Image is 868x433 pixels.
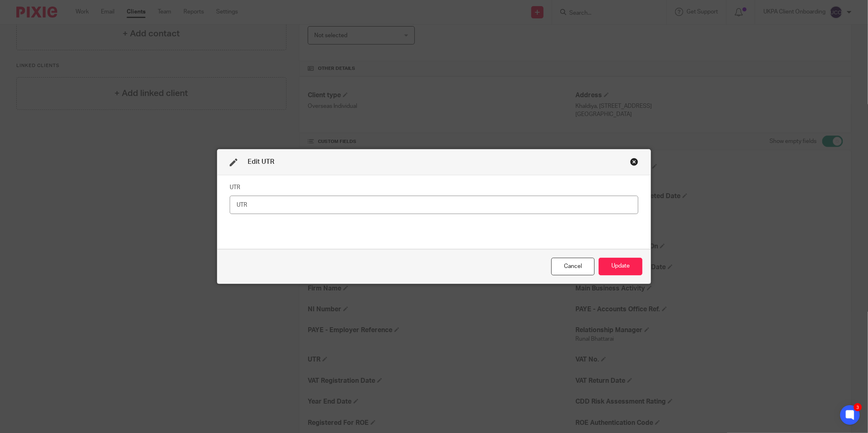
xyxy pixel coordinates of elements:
span: Edit UTR [248,158,274,165]
label: UTR [230,183,240,192]
div: 3 [854,403,862,411]
button: Update [599,258,642,275]
div: Close this dialog window [630,158,638,166]
div: Close this dialog window [551,258,595,275]
input: UTR [230,196,638,214]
